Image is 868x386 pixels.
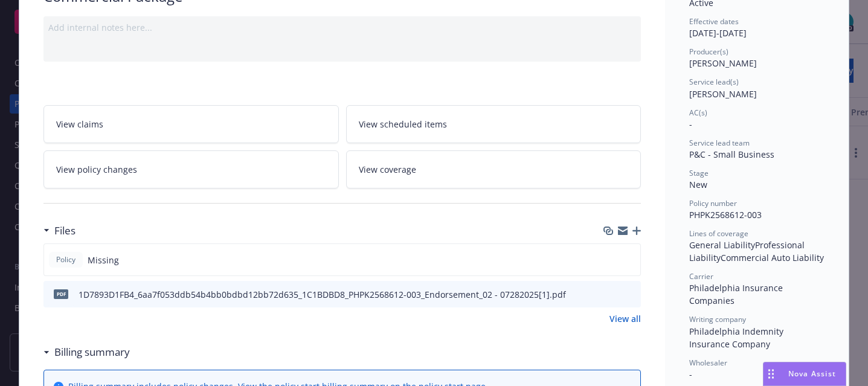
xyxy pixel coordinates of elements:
span: Wholesaler [689,358,727,368]
span: - [689,118,692,130]
span: View policy changes [56,163,137,176]
span: View scheduled items [359,118,447,130]
span: Service lead team [689,138,750,148]
span: View claims [56,118,103,130]
span: - [689,368,692,380]
button: preview file [625,288,636,301]
span: PHPK2568612-003 [689,209,762,220]
span: [PERSON_NAME] [689,88,757,100]
span: New [689,179,707,190]
span: Carrier [689,271,713,281]
span: General Liability [689,239,755,251]
a: View policy changes [43,150,339,188]
span: Commercial Auto Liability [721,252,824,263]
span: pdf [54,289,68,298]
div: Drag to move [764,362,779,385]
span: Policy [54,254,78,265]
div: Billing summary [43,344,130,360]
div: [DATE] - [DATE] [689,16,825,39]
span: Policy number [689,198,737,208]
span: Effective dates [689,16,739,27]
div: Add internal notes here... [48,21,636,34]
a: View all [609,312,641,325]
a: View coverage [346,150,641,188]
span: Writing company [689,314,746,324]
span: View coverage [359,163,416,176]
span: Philadelphia Indemnity Insurance Company [689,326,786,350]
span: AC(s) [689,108,707,118]
a: View claims [43,105,339,143]
span: Philadelphia Insurance Companies [689,282,785,306]
h3: Files [54,223,76,239]
h3: Billing summary [54,344,130,360]
span: [PERSON_NAME] [689,57,757,69]
span: Service lead(s) [689,77,739,87]
button: Nova Assist [763,362,846,386]
span: Nova Assist [788,368,836,379]
span: Missing [88,254,119,266]
div: 1D7893D1FB4_6aa7f053ddb54b4bb0bdbd12bb72d635_1C1BDBD8_PHPK2568612-003_Endorsement_02 - 07282025[1... [79,288,566,301]
a: View scheduled items [346,105,641,143]
div: Files [43,223,76,239]
span: P&C - Small Business [689,149,774,160]
span: Professional Liability [689,239,807,263]
span: Stage [689,168,709,178]
button: download file [606,288,616,301]
span: Lines of coverage [689,228,748,239]
span: Producer(s) [689,47,728,57]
